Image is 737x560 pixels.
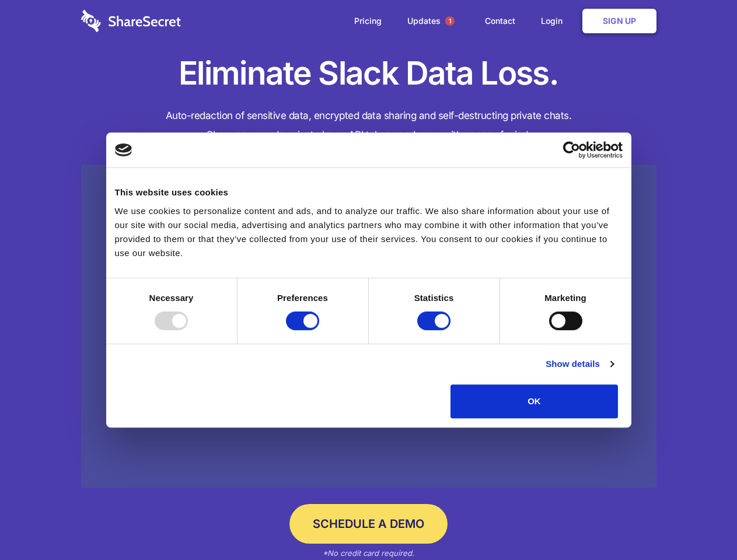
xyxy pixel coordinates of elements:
div: This website uses cookies [115,185,623,199]
span: 1 [445,16,455,26]
a: Usercentrics Cookiebot - opens in a new window [521,141,623,159]
a: Schedule a Demo [289,504,448,544]
strong: Marketing [544,293,586,303]
a: Show details [546,357,613,371]
a: Contact [473,3,527,39]
a: Wistia video thumbnail [81,164,656,488]
strong: Preferences [277,293,328,303]
em: *No credit card required. [323,548,414,558]
img: logo-wordmark-white-trans-d4663122ce5f474addd5e946df7df03e33cb6a1c49d2221995e7729f52c070b2.svg [81,10,181,32]
strong: Statistics [414,293,454,303]
h4: Auto-redaction of sensitive data, encrypted data sharing and self-destructing private chats. Shar... [81,106,656,145]
a: Login [529,3,580,39]
div: We use cookies to personalize content and ads, and to analyze our traffic. We also share informat... [115,204,623,260]
img: logo [115,143,132,156]
h1: Eliminate Slack Data Loss. [81,52,656,94]
button: OK [450,384,618,418]
a: Sign Up [582,9,656,33]
strong: Necessary [149,293,194,303]
a: Pricing [343,3,393,39]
